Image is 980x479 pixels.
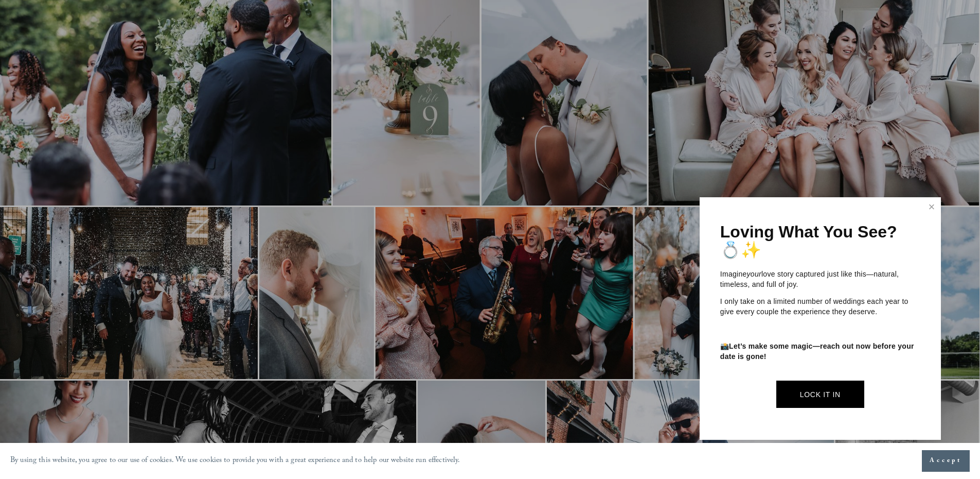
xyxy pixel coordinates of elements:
p: By using this website, you agree to our use of cookies. We use cookies to provide you with a grea... [10,454,460,469]
span: Accept [930,456,962,466]
p: Imagine love story captured just like this—natural, timeless, and full of joy. [720,269,920,289]
h1: Loving What You See? 💍✨ [720,223,920,259]
p: I only take on a limited number of weddings each year to give every couple the experience they de... [720,297,920,317]
p: 📸 [720,341,920,362]
button: Accept [922,450,970,472]
a: Close [924,199,939,215]
strong: Let’s make some magic—reach out now before your date is gone! [720,342,916,361]
em: your [747,270,761,278]
a: Lock It In [776,381,864,408]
